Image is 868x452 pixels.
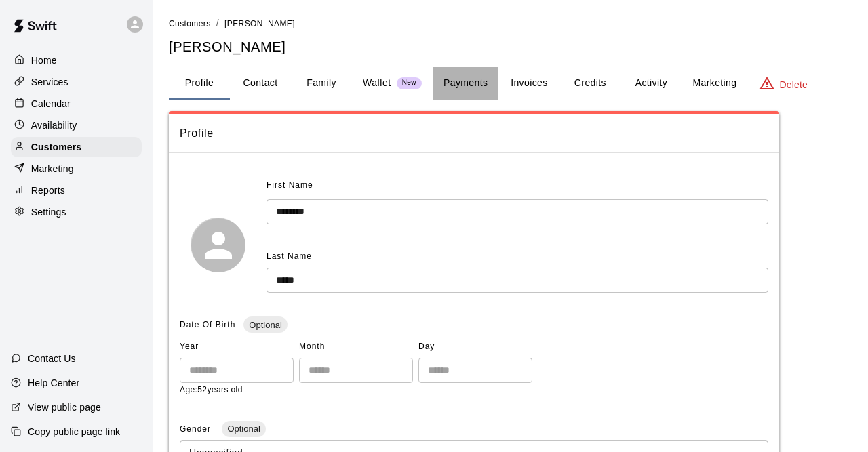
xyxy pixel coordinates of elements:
[180,385,243,394] span: Age: 52 years old
[28,376,79,390] p: Help Center
[11,202,142,222] a: Settings
[180,320,235,329] span: Date Of Birth
[222,424,265,434] span: Optional
[780,78,808,91] p: Delete
[620,67,682,100] button: Activity
[180,336,294,358] span: Year
[682,67,747,100] button: Marketing
[31,75,68,89] p: Services
[11,115,142,136] a: Availability
[11,50,142,70] a: Home
[31,205,66,219] p: Settings
[243,320,287,330] span: Optional
[418,336,532,358] span: Day
[291,67,352,100] button: Family
[224,19,295,28] span: [PERSON_NAME]
[11,159,142,179] a: Marketing
[267,251,312,261] span: Last Name
[169,67,230,100] button: Profile
[216,16,219,30] li: /
[299,336,413,358] span: Month
[363,76,391,90] p: Wallet
[28,400,101,414] p: View public page
[169,67,852,100] div: basic tabs example
[28,352,76,365] p: Contact Us
[11,94,142,114] a: Calendar
[31,162,74,176] p: Marketing
[31,54,57,67] p: Home
[31,184,65,197] p: Reports
[169,19,211,28] span: Customers
[433,67,498,100] button: Payments
[31,119,77,132] p: Availability
[267,175,313,197] span: First Name
[559,67,620,100] button: Credits
[31,140,81,154] p: Customers
[28,425,120,438] p: Copy public page link
[31,97,71,110] p: Calendar
[397,79,422,87] span: New
[169,38,852,56] h5: [PERSON_NAME]
[230,67,291,100] button: Contact
[180,125,768,142] span: Profile
[11,72,142,92] a: Services
[169,18,211,28] a: Customers
[11,180,142,201] a: Reports
[180,424,214,434] span: Gender
[11,137,142,157] a: Customers
[169,16,852,31] nav: breadcrumb
[498,67,559,100] button: Invoices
